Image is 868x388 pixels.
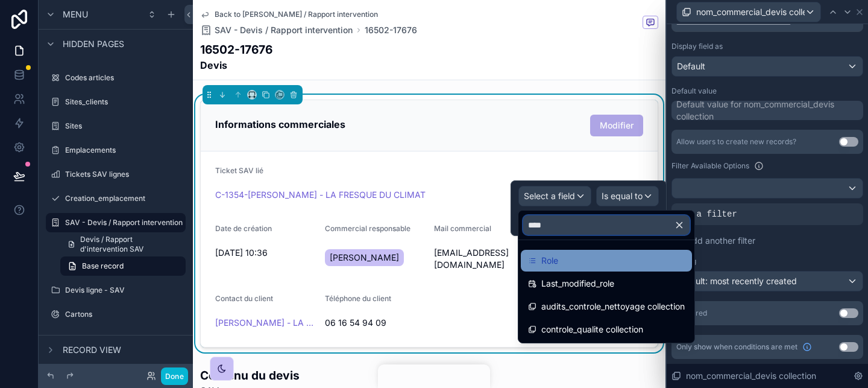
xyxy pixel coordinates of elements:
[82,261,124,271] span: Base record
[60,235,186,254] a: Devis / Rapport d'intervention SAV
[677,276,797,286] span: Default: most recently created
[677,60,705,72] span: Default
[46,281,186,300] a: Devis ligne - SAV
[65,73,183,83] label: Codes articles
[686,370,816,382] span: nom_commercial_devis collection
[63,344,121,356] span: Record view
[434,247,534,271] span: [EMAIL_ADDRESS][DOMAIN_NAME]
[65,97,183,107] label: Sites_clients
[65,285,183,295] label: Devis ligne - SAV
[671,271,863,291] button: Default: most recently created
[65,310,183,319] label: Cartons
[63,38,124,50] span: Hidden pages
[676,208,737,220] span: Add a filter
[200,41,272,58] h1: 16502-17676
[671,230,863,252] button: Add another filter
[676,342,797,352] span: Only show when conditions are met
[215,224,272,233] span: Date de création
[65,218,183,227] label: SAV - Devis / Rapport intervention
[65,194,183,203] label: Creation_emplacement
[676,137,796,147] div: Allow users to create new records?
[671,56,863,77] button: Default
[46,92,186,112] a: Sites_clients
[200,10,378,19] a: Back to [PERSON_NAME] / Rapport intervention
[63,8,88,21] span: Menu
[200,58,272,72] strong: Devis
[676,2,821,22] button: nom_commercial_devis collection
[46,141,186,160] a: Emplacements
[215,317,315,329] a: [PERSON_NAME] - LA FRESQUE DU CLIMAT
[365,24,417,36] a: 16502-17676
[46,116,186,136] a: Sites
[434,224,491,233] span: Mail commercial
[65,145,183,155] label: Emplacements
[80,235,178,254] span: Devis / Rapport d'intervention SAV
[541,322,643,337] span: controle_qualite collection
[325,294,391,303] span: Téléphone du client
[215,247,315,259] span: [DATE] 10:36
[676,98,861,122] div: Default value for nom_commercial_devis collection
[671,42,723,51] label: Display field as
[686,235,755,247] span: Add another filter
[65,121,183,131] label: Sites
[325,317,425,329] span: 06 16 54 94 09
[65,170,183,179] label: Tickets SAV lignes
[200,24,353,36] a: SAV - Devis / Rapport intervention
[215,166,263,175] span: Ticket SAV lié
[215,115,345,134] h2: Informations commerciales
[46,213,186,232] a: SAV - Devis / Rapport intervention
[541,299,685,314] span: audits_controle_nettoyage collection
[696,6,805,18] span: nom_commercial_devis collection
[215,294,273,303] span: Contact du client
[671,161,749,171] label: Filter Available Options
[215,24,353,36] span: SAV - Devis / Rapport intervention
[46,68,186,87] a: Codes articles
[60,256,186,276] a: Base record
[215,10,378,19] span: Back to [PERSON_NAME] / Rapport intervention
[330,252,399,264] span: [PERSON_NAME]
[46,189,186,208] a: Creation_emplacement
[541,253,558,268] span: Role
[541,276,614,291] span: Last_modified_role
[46,305,186,324] a: Cartons
[671,86,717,96] label: Default value
[46,165,186,184] a: Tickets SAV lignes
[325,224,410,233] span: Commercial responsable
[215,189,426,201] a: C-1354-[PERSON_NAME] - LA FRESQUE DU CLIMAT
[161,367,188,385] button: Done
